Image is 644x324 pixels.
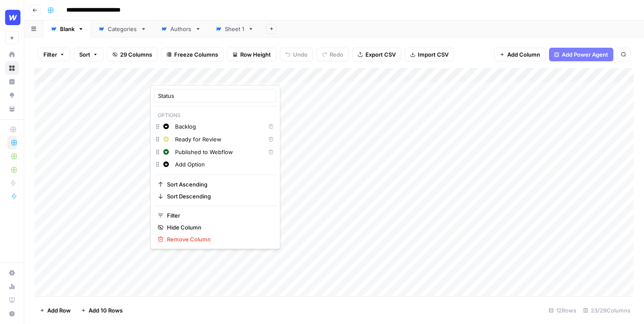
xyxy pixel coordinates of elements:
span: Add Row [47,306,71,315]
span: Sort Ascending [167,180,270,189]
button: Add Power Agent [549,48,613,61]
input: Add Option [175,160,273,169]
button: Add Row [34,304,76,317]
span: Add Column [507,50,540,59]
a: Your Data [5,102,19,116]
span: Filter [43,50,57,59]
button: Workspace: Webflow [5,7,19,28]
button: Help + Support [5,307,19,321]
a: Browse [5,61,19,75]
a: Opportunities [5,89,19,102]
div: Categories [108,25,137,33]
button: Row Height [227,48,276,61]
span: Undo [293,50,308,59]
div: Authors [170,25,192,33]
span: Hide Column [167,223,270,232]
a: Authors [154,20,208,37]
span: 29 Columns [120,50,152,59]
button: Filter [38,48,70,61]
div: 12 Rows [545,304,580,317]
a: Sheet 1 [208,20,261,37]
button: Redo [316,48,349,61]
button: 29 Columns [107,48,158,61]
span: Sort [79,50,90,59]
span: Add 10 Rows [89,306,123,315]
span: Remove Column [167,235,270,244]
span: Export CSV [365,50,396,59]
div: Blank [60,25,75,33]
a: Settings [5,266,19,280]
button: Export CSV [352,48,401,61]
img: Webflow Logo [5,10,20,25]
button: Add Column [494,48,546,61]
span: Freeze Columns [174,50,218,59]
p: Options [154,110,276,121]
button: Add 10 Rows [76,304,128,317]
div: Sheet 1 [225,25,244,33]
a: Insights [5,75,19,89]
a: Home [5,48,19,61]
button: Undo [280,48,313,61]
span: Row Height [240,50,271,59]
div: 23/29 Columns [580,304,634,317]
a: Blank [43,20,91,37]
span: Import CSV [418,50,448,59]
button: Sort [74,48,103,61]
button: Import CSV [405,48,454,61]
a: Usage [5,280,19,293]
button: Freeze Columns [161,48,224,61]
a: Learning Hub [5,293,19,307]
span: Add Power Agent [562,50,608,59]
span: Filter [167,211,270,220]
span: Redo [330,50,343,59]
span: Sort Descending [167,192,270,201]
a: Categories [91,20,154,37]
